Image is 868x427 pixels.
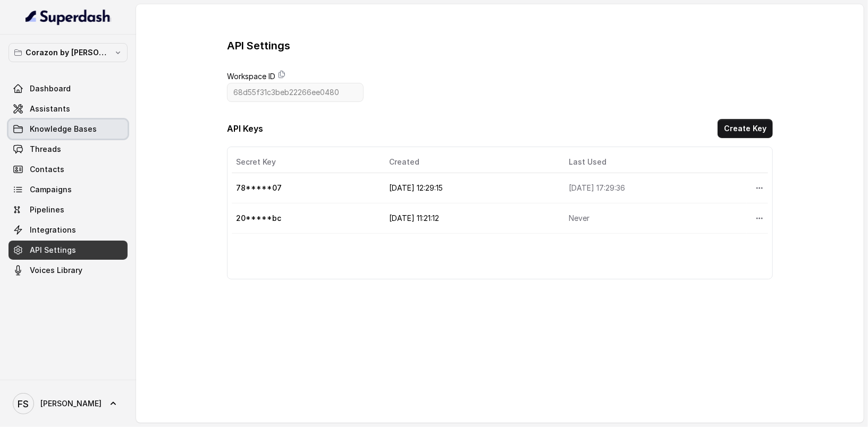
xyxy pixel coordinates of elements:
span: Contacts [30,164,64,175]
a: Campaigns [9,180,128,199]
button: More options [750,209,769,228]
a: Dashboard [9,79,128,98]
span: API Settings [30,245,76,255]
span: Campaigns [30,184,72,195]
span: Knowledge Bases [30,124,97,134]
td: Never [560,203,747,234]
span: Assistants [30,104,70,114]
button: Create Key [718,119,773,138]
a: API Settings [9,241,128,260]
td: [DATE] 17:29:36 [560,173,747,203]
span: Voices Library [30,265,82,276]
a: Knowledge Bases [9,119,128,139]
h3: API Settings [227,38,290,53]
td: [DATE] 11:21:12 [381,203,560,234]
span: Integrations [30,225,76,235]
td: [DATE] 12:29:15 [381,173,560,203]
a: Contacts [9,160,128,179]
span: Threads [30,144,61,155]
a: Integrations [9,220,128,240]
p: Corazon by [PERSON_NAME] [26,46,111,59]
a: Assistants [9,99,128,118]
button: More options [750,178,769,198]
a: [PERSON_NAME] [9,389,128,419]
span: Pipelines [30,204,64,215]
span: Dashboard [30,83,71,94]
img: light.svg [26,8,111,25]
button: Corazon by [PERSON_NAME] [9,43,128,62]
label: Workspace ID [227,70,275,83]
th: Created [381,151,560,173]
a: Pipelines [9,200,128,219]
h3: API Keys [227,122,263,135]
th: Secret Key [232,151,381,173]
a: Threads [9,140,128,159]
text: FS [18,398,29,409]
span: [PERSON_NAME] [40,398,102,409]
th: Last Used [560,151,747,173]
a: Voices Library [9,261,128,280]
